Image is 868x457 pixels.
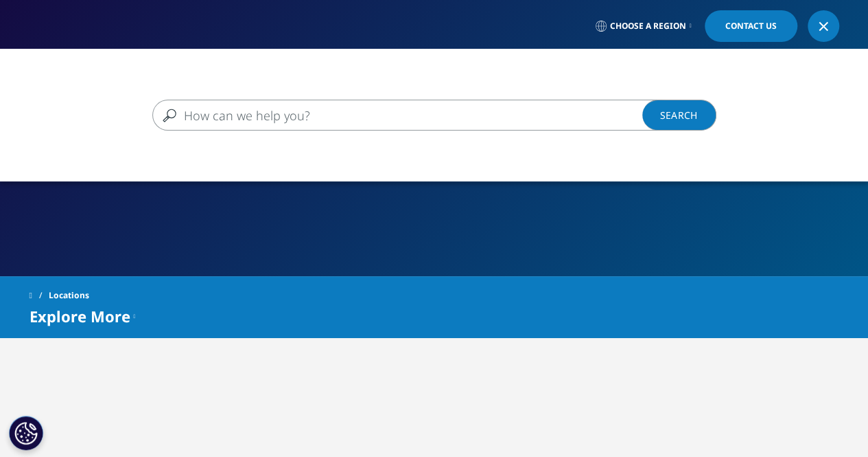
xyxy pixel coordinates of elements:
[9,416,43,450] button: Cookie Settings
[610,21,686,32] span: Choose a Region
[642,100,716,131] a: Search
[725,22,777,30] span: Contact Us
[145,48,839,113] nav: Primary
[705,10,797,42] a: Contact Us
[152,100,677,131] input: Search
